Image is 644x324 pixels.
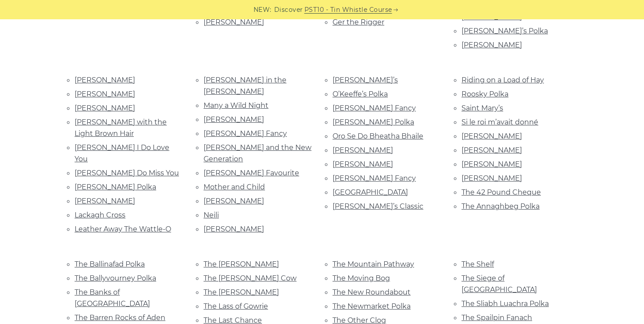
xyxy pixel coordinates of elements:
a: [PERSON_NAME] [204,18,264,26]
a: The Barren Rocks of Aden [75,313,165,322]
a: Lackagh Cross [75,211,125,219]
a: The Lass of Gowrie [204,302,268,310]
a: O’Keeffe’s Polka [333,90,388,98]
a: [PERSON_NAME] [462,146,522,154]
a: [PERSON_NAME] Fancy [333,104,416,112]
a: [PERSON_NAME] [462,41,522,49]
a: [PERSON_NAME] with the Light Brown Hair [75,118,167,138]
a: [PERSON_NAME] Fancy [333,174,416,182]
a: The Ballinafad Polka [75,260,145,268]
span: NEW: [254,5,272,15]
a: [PERSON_NAME] [75,104,135,112]
a: The Sliabh Luachra Polka [462,299,549,308]
a: [PERSON_NAME] in the [PERSON_NAME] [204,76,286,96]
a: [PERSON_NAME] [204,115,264,124]
a: [PERSON_NAME] [75,90,135,98]
a: The Spailpin Fanach [462,313,532,322]
a: Riding on a Load of Hay [462,76,544,84]
a: [PERSON_NAME] I Do Love You [75,143,169,163]
a: [PERSON_NAME] Do Miss You [75,169,179,177]
a: [PERSON_NAME] [462,160,522,168]
a: [PERSON_NAME]’s Polka [462,27,548,35]
a: [PERSON_NAME]’s Classic [333,202,423,210]
a: PST10 - Tin Whistle Course [304,5,392,15]
a: [PERSON_NAME] [462,132,522,140]
a: [PERSON_NAME] Polka [75,183,156,191]
a: The 42 Pound Cheque [462,188,541,196]
a: [PERSON_NAME] Fancy [204,129,287,138]
a: [PERSON_NAME] [204,197,264,205]
a: [PERSON_NAME] Favourite [204,169,299,177]
a: Si le roi m’avait donné [462,118,538,126]
a: Many a Wild Night [204,101,268,110]
a: The [PERSON_NAME] Cow [204,274,297,282]
a: Oro Se Do Bheatha Bhaile [333,132,423,140]
a: The Banks of [GEOGRAPHIC_DATA] [75,288,150,308]
span: Discover [274,5,303,15]
a: [PERSON_NAME] [333,146,393,154]
a: The Siege of [GEOGRAPHIC_DATA] [462,274,537,294]
a: The Newmarket Polka [333,302,411,310]
a: The [PERSON_NAME] [204,288,279,296]
a: Roosky Polka [462,90,508,98]
a: The New Roundabout [333,288,411,296]
a: [PERSON_NAME] [75,197,135,205]
a: The Ballyvourney Polka [75,274,156,282]
a: [PERSON_NAME] [75,76,135,84]
a: [PERSON_NAME] [462,174,522,182]
a: Saint Mary’s [462,104,503,112]
a: [GEOGRAPHIC_DATA] [333,188,408,196]
a: [PERSON_NAME]’s [333,76,398,84]
a: The Mountain Pathway [333,260,414,268]
a: [PERSON_NAME] Polka [333,118,414,126]
a: The Moving Bog [333,274,390,282]
a: Ger the Rigger [333,18,384,26]
a: [PERSON_NAME] [333,160,393,168]
a: The Annaghbeg Polka [462,202,540,210]
a: Mother and Child [204,183,265,191]
a: The Shelf [462,260,494,268]
a: The [PERSON_NAME] [204,260,279,268]
a: Leather Away The Wattle-O [75,225,171,233]
a: Neili [204,211,219,219]
a: [PERSON_NAME] [204,225,264,233]
a: [PERSON_NAME] and the New Generation [204,143,311,163]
